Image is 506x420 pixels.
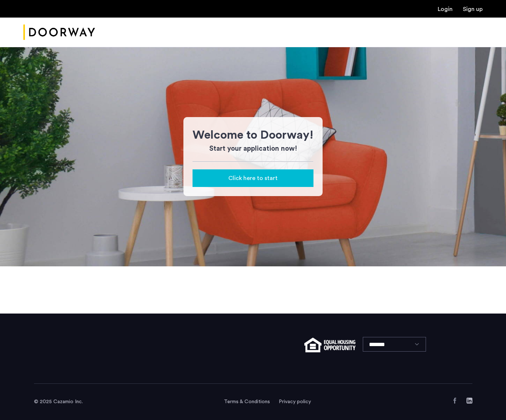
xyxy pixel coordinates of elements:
[279,398,311,405] a: Privacy policy
[438,6,453,12] a: Login
[452,398,458,404] a: Facebook
[363,337,426,352] select: Language select
[467,398,472,404] a: LinkedIn
[23,19,95,46] a: Cazamio Logo
[193,126,313,144] h1: Welcome to Doorway!
[193,169,313,187] button: button
[463,6,483,12] a: Registration
[228,174,278,183] span: Click here to start
[23,19,95,46] img: logo
[193,144,313,154] h3: Start your application now!
[304,338,355,352] img: equal-housing.png
[34,399,83,404] span: © 2025 Cazamio Inc.
[224,398,270,405] a: Terms and conditions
